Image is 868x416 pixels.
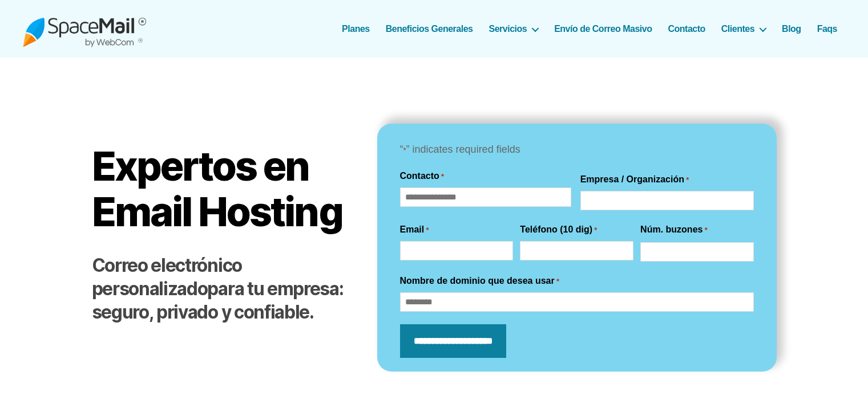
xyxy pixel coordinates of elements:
[400,169,445,183] legend: Contacto
[400,141,754,159] p: “ ” indicates required fields
[554,23,652,34] a: Envío de Correo Masivo
[400,274,559,288] label: Nombre de dominio que desea usar
[386,23,473,34] a: Beneficios Generales
[520,223,597,236] label: Teléfono (10 dig)
[817,23,837,34] a: Faqs
[640,223,708,236] label: Núm. buzones
[489,23,539,34] a: Servicios
[400,223,429,236] label: Email
[92,254,354,324] h2: para tu empresa: seguro, privado y confiable.
[348,23,845,34] nav: Horizontal
[23,10,146,47] img: Spacemail
[92,254,242,300] strong: Correo electrónico personalizado
[721,23,766,34] a: Clientes
[92,144,354,234] h1: Expertos en Email Hosting
[782,23,801,34] a: Blog
[342,23,370,34] a: Planes
[668,23,705,34] a: Contacto
[580,173,689,186] label: Empresa / Organización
